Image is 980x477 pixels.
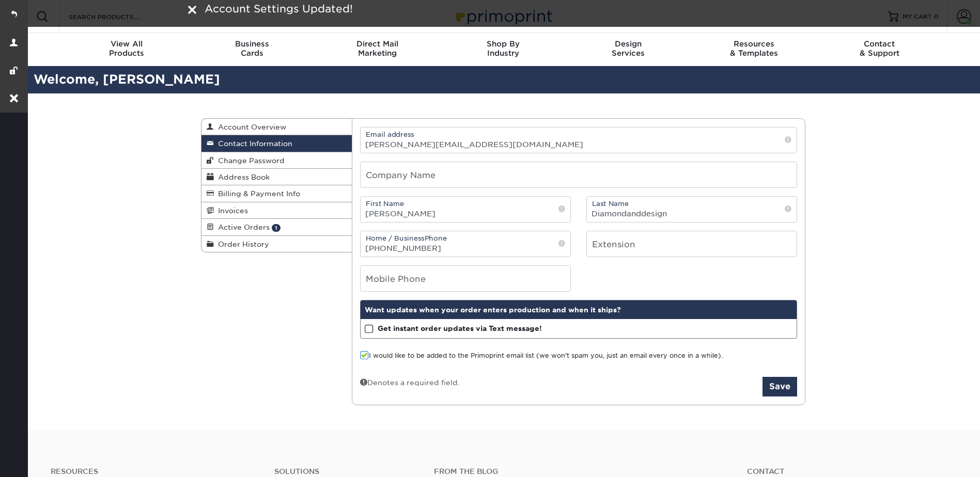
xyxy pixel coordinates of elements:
[691,33,817,66] a: Resources& Templates
[214,240,269,248] span: Order History
[817,39,942,49] span: Contact
[201,152,352,169] a: Change Password
[64,33,190,66] a: View AllProducts
[214,206,248,215] span: Invoices
[214,123,286,131] span: Account Overview
[691,39,817,49] span: Resources
[315,33,440,66] a: Direct MailMarketing
[51,467,259,476] h4: Resources
[378,324,542,332] strong: Get instant order updates via Text message!
[201,135,352,152] a: Contact Information
[201,202,352,219] a: Invoices
[763,377,797,396] button: Save
[201,185,352,202] a: Billing & Payment Info
[64,39,190,58] div: Products
[214,173,270,181] span: Address Book
[274,467,418,476] h4: Solutions
[214,156,285,165] span: Change Password
[272,224,281,232] span: 1
[201,236,352,252] a: Order History
[214,223,270,231] span: Active Orders
[440,39,566,58] div: Industry
[566,33,691,66] a: DesignServices
[315,39,440,49] span: Direct Mail
[691,39,817,58] div: & Templates
[440,39,566,49] span: Shop By
[26,70,980,89] h2: Welcome, [PERSON_NAME]
[566,39,691,58] div: Services
[315,39,440,58] div: Marketing
[64,39,190,49] span: View All
[201,119,352,135] a: Account Overview
[201,219,352,235] a: Active Orders 1
[817,33,942,66] a: Contact& Support
[189,33,315,66] a: BusinessCards
[214,189,300,198] span: Billing & Payment Info
[566,39,691,49] span: Design
[360,377,460,388] div: Denotes a required field.
[817,39,942,58] div: & Support
[214,139,292,148] span: Contact Information
[360,351,723,361] label: I would like to be added to the Primoprint email list (we won't spam you, just an email every onc...
[189,39,315,58] div: Cards
[189,39,315,49] span: Business
[205,3,353,15] span: Account Settings Updated!
[361,300,797,319] div: Want updates when your order enters production and when it ships?
[747,467,955,476] a: Contact
[440,33,566,66] a: Shop ByIndustry
[434,467,719,476] h4: From the Blog
[188,6,196,14] img: close
[201,169,352,185] a: Address Book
